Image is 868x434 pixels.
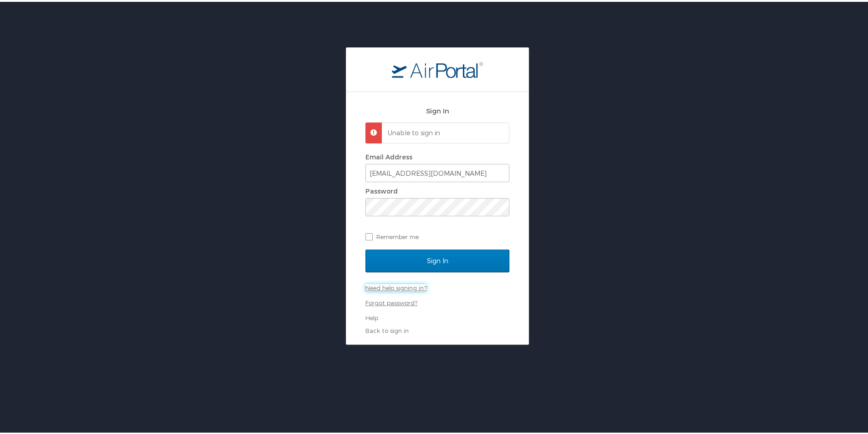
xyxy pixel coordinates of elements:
a: Back to sign in [365,325,409,332]
a: Forgot password? [365,297,417,305]
p: Unable to sign in [388,127,501,136]
label: Remember me [365,228,509,242]
input: Sign In [365,248,509,271]
a: Need help signing in? [365,282,426,290]
h2: Sign In [365,104,509,114]
a: Help [365,312,378,320]
label: Password [365,185,398,193]
img: logo [392,60,483,76]
label: Email Address [365,151,412,159]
